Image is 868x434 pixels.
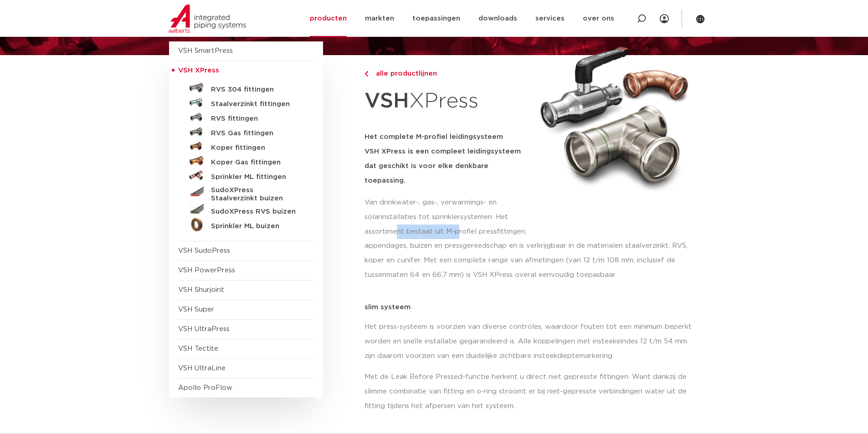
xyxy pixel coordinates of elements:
a: Apollo ProFlow [178,384,232,391]
span: VSH XPress [178,67,219,74]
h5: SudoXPress RVS buizen [211,208,301,216]
span: alle productlijnen [370,70,437,77]
a: VSH SudoPress [178,247,230,254]
a: VSH UltraPress [178,326,230,332]
h5: Sprinkler ML fittingen [211,173,301,181]
a: RVS fittingen [178,110,314,124]
h5: RVS fittingen [211,115,301,123]
a: VSH Super [178,306,214,313]
h1: XPress [365,84,529,119]
a: Sprinkler ML buizen [178,217,314,232]
a: SudoXPress RVS buizen [178,203,314,217]
h5: Het complete M-profiel leidingsysteem VSH XPress is een compleet leidingsysteem dat geschikt is v... [365,130,529,188]
h5: Sprinkler ML buizen [211,222,301,230]
p: appendages, buizen en pressgereedschap en is verkrijgbaar in de materialen staalverzinkt, RVS, ko... [365,239,699,282]
a: Koper Gas fittingen [178,153,314,168]
p: Met de Leak Before Pressed-functie herkent u direct niet gepresste fittingen. Want dankzij de sli... [365,370,699,414]
h5: Koper fittingen [211,144,301,152]
h5: SudoXPress Staalverzinkt buizen [211,186,301,203]
h5: Staalverzinkt fittingen [211,100,301,108]
img: chevron-right.svg [365,71,368,77]
p: Van drinkwater-, gas-, verwarmings- en solarinstallaties tot sprinklersystemen. Het assortiment b... [365,195,529,239]
a: Staalverzinkt fittingen [178,95,314,110]
h5: RVS Gas fittingen [211,129,301,138]
a: VSH SmartPress [178,47,233,54]
p: slim systeem [365,304,699,311]
a: VSH PowerPress [178,267,235,274]
strong: VSH [365,91,409,112]
a: Koper fittingen [178,139,314,153]
a: SudoXPress Staalverzinkt buizen [178,183,314,203]
a: RVS 304 fittingen [178,81,314,95]
p: Het press-systeem is voorzien van diverse controles, waardoor fouten tot een minimum beperkt word... [365,320,699,363]
h5: Koper Gas fittingen [211,158,301,167]
a: VSH UltraLine [178,365,226,372]
a: VSH Shurjoint [178,286,224,293]
a: VSH Tectite [178,345,218,352]
a: alle productlijnen [365,68,529,79]
a: Sprinkler ML fittingen [178,168,314,183]
a: RVS Gas fittingen [178,124,314,139]
h5: RVS 304 fittingen [211,86,301,94]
